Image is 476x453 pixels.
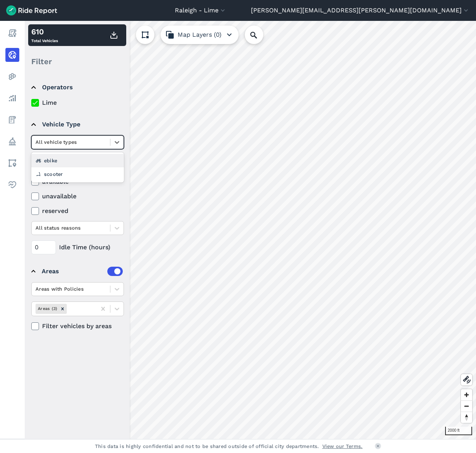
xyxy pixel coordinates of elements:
button: Raleigh - Lime [175,6,227,15]
button: Reset bearing to north [461,412,472,423]
div: Total Vehicles [31,26,58,44]
label: Lime [31,98,124,107]
a: Report [5,26,19,40]
div: Filter [28,49,126,73]
summary: Vehicle Type [31,114,123,135]
label: Filter vehicles by areas [31,322,124,331]
a: Policy [5,135,19,148]
a: Realtime [5,48,19,62]
a: Analyze [5,91,19,105]
label: reserved [31,206,124,216]
div: 610 [31,26,58,37]
a: Heatmaps [5,70,19,83]
button: Zoom in [461,389,472,400]
a: Fees [5,113,19,127]
button: Map Layers (0) [161,26,239,44]
div: 2000 ft [445,427,472,435]
summary: Operators [31,77,123,98]
canvas: Map [25,21,476,439]
summary: Areas [31,261,123,282]
button: [PERSON_NAME][EMAIL_ADDRESS][PERSON_NAME][DOMAIN_NAME] [251,6,470,15]
img: Ride Report [6,5,57,15]
input: Search Location or Vehicles [245,26,276,44]
div: Areas [42,267,123,276]
a: View our Terms. [322,443,363,450]
button: Zoom out [461,400,472,412]
div: Idle Time (hours) [31,240,124,254]
label: unavailable [31,192,124,201]
a: Areas [5,156,19,170]
div: ebike [31,154,124,167]
div: Areas (3) [36,304,58,313]
div: Remove Areas (3) [58,304,67,313]
a: Health [5,178,19,192]
div: scooter [31,167,124,181]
